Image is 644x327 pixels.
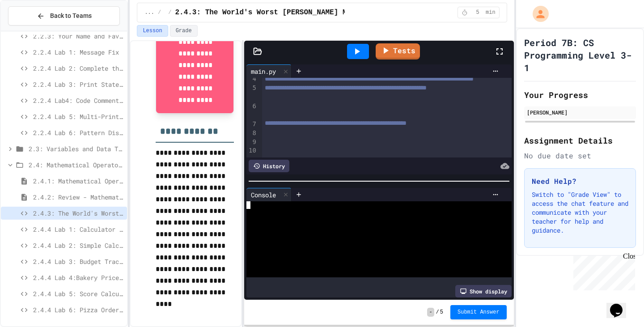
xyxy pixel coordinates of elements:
iframe: chat widget [570,252,635,290]
div: History [249,160,289,172]
span: 2.4.4 Lab 4:Bakery Price Calculator [33,273,123,282]
div: main.py [246,67,280,76]
div: Chat with us now!Close [4,4,62,57]
span: ... [144,9,154,16]
div: 4 [246,75,258,84]
span: 2.4.4 Lab 3: Budget Tracker Fix [33,257,123,266]
span: min [486,9,496,16]
div: main.py [246,64,292,78]
span: 2.4.3: The World's Worst [PERSON_NAME] Market [175,7,368,18]
h2: Your Progress [524,89,636,101]
span: 2.4.4 Lab 5: Score Calculator [33,289,123,298]
span: / [168,9,171,16]
div: 6 [246,102,258,120]
div: My Account [523,4,551,24]
span: 2.2.3: Your Name and Favorite Movie [33,31,123,41]
span: / [158,9,161,16]
span: 5 [470,9,485,16]
span: 2.2.4 Lab 1: Message Fix [33,47,123,57]
span: 2.4.1: Mathematical Operators [33,176,123,186]
span: 2.4.2: Review - Mathematical Operators [33,192,123,202]
span: 2.4: Mathematical Operators [29,160,123,170]
span: Back to Teams [50,11,92,21]
h2: Assignment Details [524,134,636,147]
button: Submit Answer [450,305,507,319]
span: - [427,308,434,317]
span: 2.4.4 Lab 6: Pizza Order Calculator [33,305,123,314]
button: Grade [170,25,198,37]
div: [PERSON_NAME] [527,108,633,116]
div: 10 [246,146,258,155]
div: Console [246,188,292,201]
div: 8 [246,129,258,138]
span: 2.2.4 Lab 6: Pattern Display Challenge [33,128,123,137]
div: 5 [246,84,258,102]
h1: Period 7B: CS Programming Level 3-1 [524,36,636,74]
span: 2.2.4 Lab 3: Print Statement Repair [33,80,123,89]
span: Submit Answer [458,309,500,316]
span: 2.4.4 Lab 1: Calculator Fix [33,225,123,234]
p: Switch to "Grade View" to access the chat feature and communicate with your teacher for help and ... [532,190,628,235]
div: 7 [246,120,258,129]
button: Back to Teams [8,6,120,25]
div: 9 [246,138,258,147]
span: 2.4.3: The World's Worst [PERSON_NAME] Market [33,208,123,218]
a: Tests [376,43,420,59]
div: No due date set [524,150,636,161]
span: / [436,309,439,316]
span: 2.4.4 Lab 2: Simple Calculator [33,241,123,250]
span: 2.2.4 Lab4: Code Commentary Creator [33,96,123,105]
button: Lesson [137,25,168,37]
span: 2.3: Variables and Data Types [29,144,123,153]
div: Show display [455,285,512,297]
span: 2.2.4 Lab 2: Complete the Greeting [33,64,123,73]
iframe: chat widget [606,291,635,318]
span: 2.2.4 Lab 5: Multi-Print Message [33,112,123,121]
div: Console [246,190,280,200]
span: 5 [440,309,443,316]
h3: Need Help? [532,176,628,187]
